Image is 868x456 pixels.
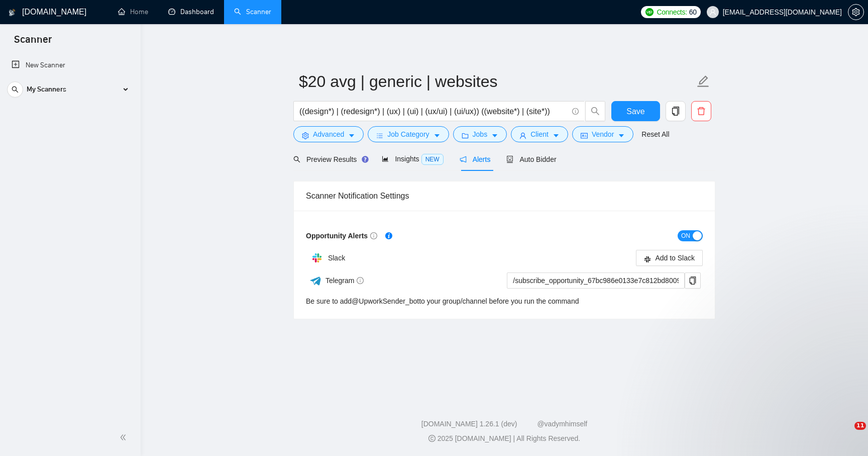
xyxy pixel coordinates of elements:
[6,32,60,53] span: Scanner
[626,105,644,118] span: Save
[234,8,271,16] a: searchScanner
[581,132,588,139] span: idcard
[697,75,710,88] span: edit
[27,79,66,100] span: My Scanners
[473,129,488,140] span: Jobs
[666,107,685,116] span: copy
[306,296,579,307] div: Be sure to add to your group/channel before you run the command
[506,156,513,163] span: robot
[368,126,449,142] button: barsJob Categorycaret-down
[572,108,579,115] span: info-circle
[848,8,863,16] span: setting
[299,105,568,118] input: Search Freelance Jobs...
[120,432,130,442] span: double-left
[293,156,300,163] span: search
[666,101,686,121] button: copy
[7,81,23,98] button: search
[854,422,866,430] span: 11
[848,4,864,20] button: setting
[299,69,695,94] input: Scanner name...
[511,126,568,142] button: userClientcaret-down
[4,55,137,75] li: New Scanner
[685,277,700,285] span: copy
[586,107,605,116] span: search
[302,132,309,139] span: setting
[168,8,214,16] a: dashboardDashboard
[611,101,660,121] button: Save
[8,86,23,93] span: search
[376,132,383,139] span: bars
[348,132,355,139] span: caret-down
[537,420,587,428] a: @vadymhimself
[460,155,491,163] span: Alerts
[387,129,429,140] span: Job Category
[382,155,389,162] span: area-chart
[681,230,690,241] span: ON
[307,248,327,268] img: hpQkSZIkSZIkSZIkSZIkSZIkSZIkSZIkSZIkSZIkSZIkSZIkSZIkSZIkSZIkSZIkSZIkSZIkSZIkSZIkSZIkSZIkSZIkSZIkS...
[352,297,419,305] a: @UpworkSender_bot
[585,101,605,121] button: search
[421,420,517,428] a: [DOMAIN_NAME] 1.26.1 (dev)
[462,132,469,139] span: folder
[692,107,711,116] span: delete
[309,275,322,287] img: ww3wtPAAAAAElFTkSuQmCC
[12,55,129,75] a: New Scanner
[421,154,444,165] span: NEW
[9,5,16,21] img: logo
[834,422,858,446] iframe: To enrich screen reader interactions, please activate Accessibility in Grammarly extension settings
[293,155,366,163] span: Preview Results
[306,181,703,210] div: Scanner Notification Settings
[361,155,370,164] div: Tooltip anchor
[645,8,654,16] img: upwork-logo.png
[506,155,556,163] span: Auto Bidder
[313,129,344,140] span: Advanced
[370,232,377,239] span: info-circle
[685,272,701,289] button: copy
[657,7,687,18] span: Connects:
[530,129,549,140] span: Client
[644,255,651,262] span: slack
[491,132,498,139] span: caret-down
[357,277,364,284] span: info-circle
[636,250,703,266] button: slackAdd to Slack
[4,79,137,104] li: My Scanners
[325,277,364,285] span: Telegram
[641,129,669,140] a: Reset All
[384,231,393,240] div: Tooltip anchor
[428,435,436,442] span: copyright
[328,254,345,262] span: Slack
[382,155,443,163] span: Insights
[592,129,614,140] span: Vendor
[149,433,860,444] div: 2025 [DOMAIN_NAME] | All Rights Reserved.
[572,126,633,142] button: idcardVendorcaret-down
[618,132,625,139] span: caret-down
[691,101,711,121] button: delete
[460,156,467,163] span: notification
[519,132,526,139] span: user
[433,132,441,139] span: caret-down
[709,9,716,16] span: user
[553,132,560,139] span: caret-down
[655,252,695,263] span: Add to Slack
[306,232,377,240] span: Opportunity Alerts
[118,8,148,16] a: homeHome
[293,126,364,142] button: settingAdvancedcaret-down
[689,7,697,18] span: 60
[453,126,507,142] button: folderJobscaret-down
[848,8,864,16] a: setting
